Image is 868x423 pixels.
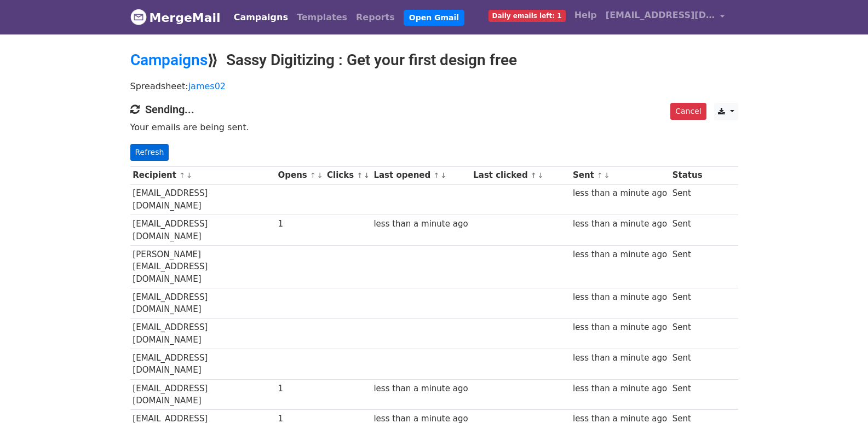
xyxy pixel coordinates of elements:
a: ↓ [538,171,544,179]
p: Your emails are being sent. [130,121,738,133]
a: Help [570,4,601,26]
p: Spreadsheet: [130,80,738,92]
a: Campaigns [229,7,292,28]
td: [EMAIL_ADDRESS][DOMAIN_NAME] [130,379,275,410]
th: Opens [275,166,325,184]
span: Daily emails left: 1 [488,10,566,22]
td: Sent [670,245,705,288]
a: Reports [352,7,399,28]
td: Sent [670,379,705,410]
a: ↓ [440,171,446,179]
div: 1 [278,218,322,230]
a: ↑ [597,171,603,179]
div: less than a minute ago [573,187,667,200]
td: Sent [670,184,705,215]
td: Sent [670,288,705,318]
td: [PERSON_NAME][EMAIL_ADDRESS][DOMAIN_NAME] [130,245,275,288]
div: less than a minute ago [573,321,667,334]
a: ↑ [310,171,316,179]
a: Daily emails left: 1 [484,4,570,26]
a: ↓ [186,171,192,179]
a: Cancel [670,103,706,120]
td: Sent [670,215,705,246]
th: Clicks [324,166,371,184]
a: james02 [188,81,226,91]
div: less than a minute ago [373,383,468,395]
td: [EMAIL_ADDRESS][DOMAIN_NAME] [130,184,275,215]
a: ↓ [364,171,370,179]
div: less than a minute ago [573,218,667,230]
div: less than a minute ago [573,248,667,261]
div: less than a minute ago [573,352,667,364]
a: Open Gmail [404,10,464,26]
a: Refresh [130,144,169,161]
h2: ⟫ Sassy Digitizing : Get your first design free [130,51,738,69]
a: Campaigns [130,51,208,69]
th: Last opened [371,166,471,184]
td: [EMAIL_ADDRESS][DOMAIN_NAME] [130,288,275,318]
a: Templates [292,7,352,28]
span: [EMAIL_ADDRESS][DOMAIN_NAME] [606,9,715,22]
h4: Sending... [130,103,738,116]
div: less than a minute ago [373,218,468,230]
td: [EMAIL_ADDRESS][DOMAIN_NAME] [130,349,275,380]
div: less than a minute ago [573,383,667,395]
td: [EMAIL_ADDRESS][DOMAIN_NAME] [130,318,275,349]
a: ↓ [317,171,323,179]
a: ↑ [433,171,439,179]
th: Status [670,166,705,184]
td: Sent [670,349,705,380]
th: Last clicked [470,166,570,184]
a: [EMAIL_ADDRESS][DOMAIN_NAME] [601,4,729,30]
th: Recipient [130,166,275,184]
a: ↑ [179,171,185,179]
a: ↑ [357,171,363,179]
th: Sent [570,166,670,184]
td: Sent [670,318,705,349]
div: 1 [278,383,322,395]
td: [EMAIL_ADDRESS][DOMAIN_NAME] [130,215,275,246]
div: less than a minute ago [573,291,667,304]
a: ↓ [604,171,610,179]
a: ↑ [531,171,537,179]
a: MergeMail [130,6,221,29]
img: MergeMail logo [130,9,147,25]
